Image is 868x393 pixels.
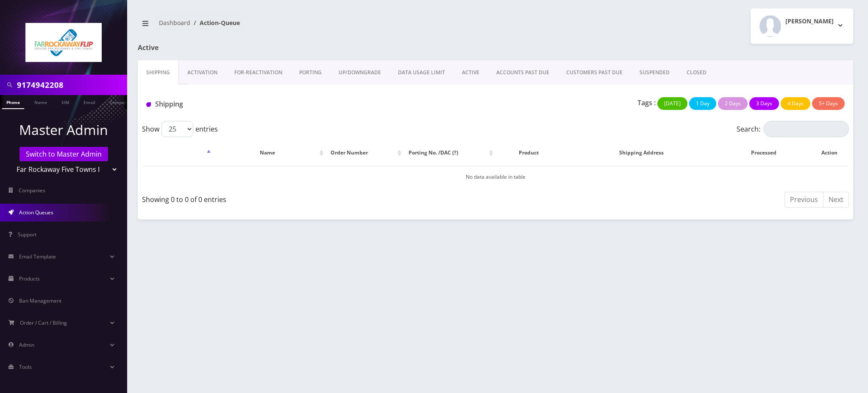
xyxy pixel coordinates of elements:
td: No data available in table [143,166,848,188]
button: 4 Days [781,97,810,110]
button: [DATE] [657,97,687,110]
th: : activate to sort column descending [143,140,213,165]
th: Shipping Address [562,140,721,165]
label: Search: [737,121,849,137]
li: Action-Queue [190,18,240,27]
a: ACTIVE [453,60,488,85]
a: PORTING [291,60,330,85]
th: Product [496,140,561,165]
button: 1 Day [689,97,716,110]
a: CUSTOMERS PAST DUE [558,60,631,85]
a: Company [106,95,134,108]
a: CLOSED [678,60,715,85]
span: Ban Management [19,297,61,304]
a: Shipping [138,60,179,85]
input: Search in Company [17,77,125,93]
div: Showing 0 to 0 of 0 entries [142,191,489,205]
a: Activation [179,60,226,85]
a: SIM [57,95,73,108]
h2: [PERSON_NAME] [785,18,834,25]
img: Far Rockaway Five Towns Flip [25,23,102,62]
a: Phone [2,95,24,109]
th: Name: activate to sort column ascending [214,140,325,165]
a: FOR-REActivation [226,60,291,85]
th: Action [810,140,848,165]
span: Order / Cart / Billing [20,319,67,326]
label: Show entries [142,121,218,137]
span: Products [19,275,40,282]
a: DATA USAGE LIMIT [389,60,453,85]
a: Switch to Master Admin [19,147,108,161]
a: Previous [785,192,823,208]
h1: Shipping [146,100,370,108]
a: Email [79,95,100,108]
span: Support [18,231,36,238]
button: 2 Days [718,97,748,110]
button: [PERSON_NAME] [751,8,853,44]
span: Companies [19,187,45,194]
a: ACCOUNTS PAST DUE [488,60,558,85]
th: Order Number: activate to sort column ascending [326,140,403,165]
span: Admin [19,341,34,348]
th: Porting No. /DAC (?): activate to sort column ascending [404,140,495,165]
a: Dashboard [159,19,190,27]
select: Showentries [161,121,193,137]
input: Search: [764,121,849,137]
th: Processed: activate to sort column ascending [722,140,810,165]
p: Tags : [637,98,656,108]
a: SUSPENDED [631,60,678,85]
a: Name [30,95,51,108]
h1: Active [138,44,368,52]
button: 5+ Days [812,97,845,110]
span: Tools [19,363,32,371]
span: Email Template [19,253,56,260]
nav: breadcrumb [138,14,489,38]
img: Shipping [146,102,151,107]
button: 3 Days [749,97,779,110]
a: Next [823,192,849,208]
a: UP/DOWNGRADE [330,60,389,85]
span: Action Queues [19,209,53,216]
